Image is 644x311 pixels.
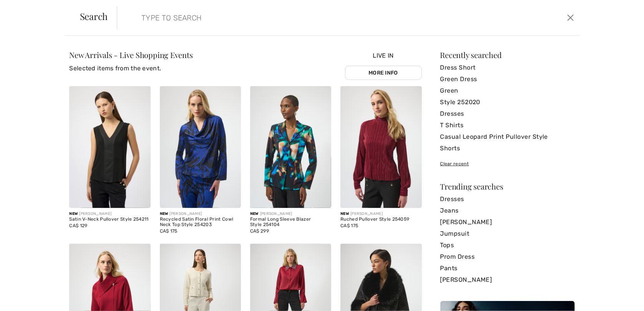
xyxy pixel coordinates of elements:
a: Green Dress [440,73,575,85]
a: T Shirts [440,120,575,131]
div: Recycled Satin Floral Print Cowl Neck Top Style 254203 [160,217,241,228]
span: CA$ 175 [160,228,178,234]
a: More Info [345,66,422,80]
a: Prom Dress [440,251,575,263]
img: Formal Long Sleeve Blazer Style 254104. Black/Multi [250,86,331,208]
span: CA$ 299 [250,228,269,234]
div: Clear recent [440,160,575,167]
span: CA$ 175 [340,223,358,228]
a: Tops [440,239,575,251]
a: [PERSON_NAME] [440,274,575,286]
a: Jeans [440,205,575,216]
div: Satin V-Neck Pullover Style 254211 [69,217,150,222]
a: Jumpsuit [440,228,575,239]
img: Recycled Satin Floral Print Cowl Neck Top Style 254203. Black/Royal Sapphire [160,86,241,208]
div: [PERSON_NAME] [340,211,422,217]
div: [PERSON_NAME] [160,211,241,217]
a: Dress Short [440,62,575,73]
div: Ruched Pullover Style 254059 [340,217,422,222]
span: Chat [17,5,33,12]
a: Style 252020 [440,96,575,108]
a: Dresses [440,108,575,120]
span: New [250,211,259,216]
div: Trending searches [440,183,575,190]
span: CA$ 129 [69,223,87,228]
input: TYPE TO SEARCH [136,6,458,29]
a: Green [440,85,575,96]
div: [PERSON_NAME] [69,211,150,217]
img: Satin V-Neck Pullover Style 254211. Black [69,86,150,208]
button: Close [565,12,576,24]
span: Search [80,12,108,21]
img: Ruched Pullover Style 254059. Burgundy [340,86,422,208]
div: [PERSON_NAME] [250,211,331,217]
div: Recently searched [440,51,575,59]
span: New [160,211,168,216]
a: Pants [440,263,575,274]
p: Selected items from the event. [69,64,193,73]
div: Live In [345,51,422,80]
a: Dresses [440,193,575,205]
span: New Arrivals - Live Shopping Events [69,50,193,60]
div: Formal Long Sleeve Blazer Style 254104 [250,217,331,228]
span: New [69,211,78,216]
a: Casual Leopard Print Pullover Style [440,131,575,143]
a: Shorts [440,143,575,154]
a: [PERSON_NAME] [440,216,575,228]
span: New [340,211,349,216]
